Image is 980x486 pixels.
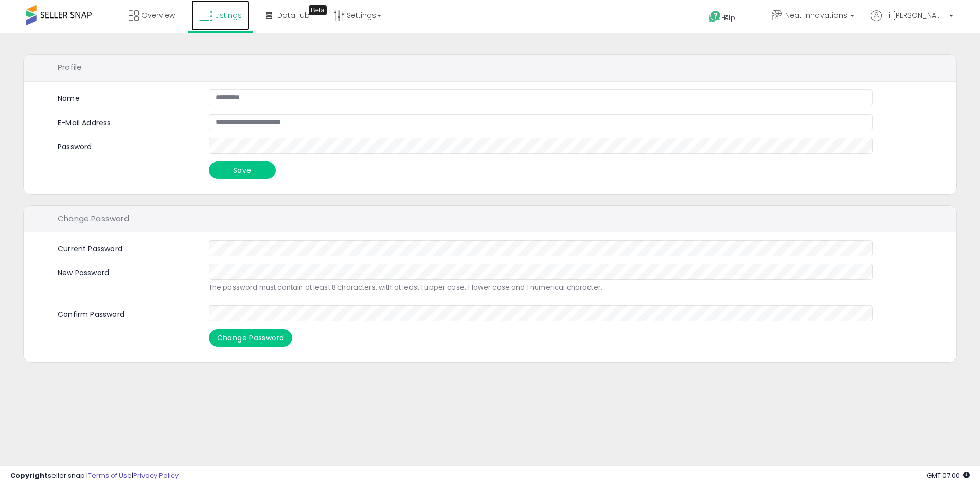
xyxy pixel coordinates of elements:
[50,240,201,255] label: Current Password
[309,5,327,15] div: Tooltip anchor
[88,471,132,480] a: Terms of Use
[141,10,175,21] span: Overview
[24,206,956,233] div: Change Password
[215,10,242,21] span: Listings
[10,471,179,481] div: seller snap | |
[50,264,201,278] label: New Password
[785,10,847,21] span: Neat Innovations
[277,10,310,21] span: DataHub
[209,329,293,347] button: Change Password
[24,55,956,82] div: Profile
[701,3,755,33] a: Help
[10,471,48,480] strong: Copyright
[884,10,946,21] span: Hi [PERSON_NAME]
[50,114,201,129] label: E-Mail Address
[50,305,201,320] label: Confirm Password
[133,471,179,480] a: Privacy Policy
[708,10,721,23] i: Get Help
[721,13,735,22] span: Help
[871,10,953,33] a: Hi [PERSON_NAME]
[209,161,276,179] button: Save
[58,93,80,104] label: Name
[50,138,201,152] label: Password
[926,471,970,480] span: 2025-09-17 07:00 GMT
[209,282,874,293] p: The password must contain at least 8 characters, with at least 1 upper case, 1 lower case and 1 n...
